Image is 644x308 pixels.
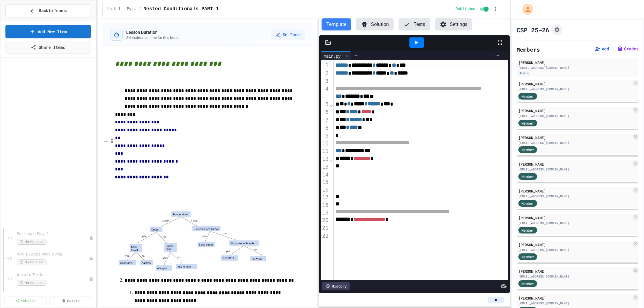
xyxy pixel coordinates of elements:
[321,155,330,163] div: 12
[89,256,93,261] div: Unpublished
[517,45,540,54] h2: Members
[107,7,136,11] span: Unit 1 - Python Basics
[356,18,394,30] button: Solution
[126,35,181,40] p: Set estimated time for this lesson
[321,69,330,77] div: 2
[143,5,219,13] span: Nested Conditionals PART 1
[617,46,639,52] button: Grades
[518,135,631,140] div: [PERSON_NAME]
[518,71,530,76] div: Admin
[517,26,549,34] h1: CSP 25-26
[5,41,91,54] a: Share Items
[321,216,330,224] div: 20
[518,274,631,279] div: [EMAIL_ADDRESS][DOMAIN_NAME]
[321,209,330,216] div: 19
[321,193,330,201] div: 17
[518,141,631,145] div: [EMAIL_ADDRESS][DOMAIN_NAME]
[518,65,637,70] div: [EMAIL_ADDRESS][DOMAIN_NAME]
[17,259,46,265] span: No time set
[518,161,631,167] div: [PERSON_NAME]
[321,116,330,124] div: 7
[329,101,333,108] span: Fold line
[17,272,89,278] span: Intro to Turtle
[321,224,330,232] div: 21
[39,8,67,14] span: Back to Teams
[321,132,330,140] div: 9
[321,124,330,132] div: 8
[89,236,93,240] div: Unpublished
[321,100,330,108] div: 5
[594,258,638,283] iframe: chat widget
[329,156,333,162] span: Fold line
[518,114,631,118] div: [EMAIL_ADDRESS][DOMAIN_NAME]
[5,4,91,17] button: Back to Teams
[321,186,330,193] div: 16
[321,201,330,209] div: 18
[321,232,330,240] div: 22
[521,147,534,152] span: Member
[321,171,330,178] div: 14
[518,194,631,198] div: [EMAIL_ADDRESS][DOMAIN_NAME]
[399,18,430,30] button: Tests
[518,108,631,113] div: [PERSON_NAME]
[126,29,181,35] h3: Lesson Duration
[552,24,562,35] button: Assignment Settings
[321,85,330,100] div: 4
[4,297,47,305] a: Publish
[456,7,475,11] span: Published
[594,46,609,52] button: Add
[322,18,351,30] button: Template
[521,227,534,233] span: Member
[5,25,91,38] a: Add New Item
[17,280,46,286] span: No time set
[518,301,631,306] div: [EMAIL_ADDRESS][DOMAIN_NAME]
[521,281,534,286] span: Member
[17,231,89,237] span: For Loops Day 1
[619,284,638,302] iframe: chat widget
[518,167,631,172] div: [EMAIL_ADDRESS][DOMAIN_NAME]
[321,178,330,186] div: 15
[321,163,330,171] div: 13
[518,188,631,194] div: [PERSON_NAME]
[321,51,351,60] div: main.py
[518,87,631,91] div: [EMAIL_ADDRESS][DOMAIN_NAME]
[89,277,93,281] div: Unpublished
[49,297,92,305] a: Delete
[518,60,637,65] div: [PERSON_NAME]
[321,140,330,147] div: 10
[271,29,305,40] button: Set Time
[518,242,631,247] div: [PERSON_NAME]
[435,18,472,30] button: Settings
[518,248,631,252] div: [EMAIL_ADDRESS][DOMAIN_NAME]
[518,268,631,274] div: [PERSON_NAME]
[521,94,534,99] span: Member
[321,108,330,116] div: 6
[456,5,490,13] div: Content is published and visible to students
[321,77,330,85] div: 3
[521,201,534,206] span: Member
[321,62,330,69] div: 1
[518,81,631,87] div: [PERSON_NAME]
[518,215,631,221] div: [PERSON_NAME]
[321,53,344,59] div: main.py
[139,7,141,11] span: /
[321,147,330,155] div: 11
[17,252,89,257] span: While Loops with Turtle
[516,2,535,16] div: My Account
[521,120,534,126] span: Member
[17,239,46,245] span: No time set
[518,295,631,301] div: [PERSON_NAME]
[521,174,534,179] span: Member
[611,45,614,52] span: |
[521,254,534,259] span: Member
[518,221,631,225] div: [EMAIL_ADDRESS][DOMAIN_NAME]
[322,282,350,290] div: History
